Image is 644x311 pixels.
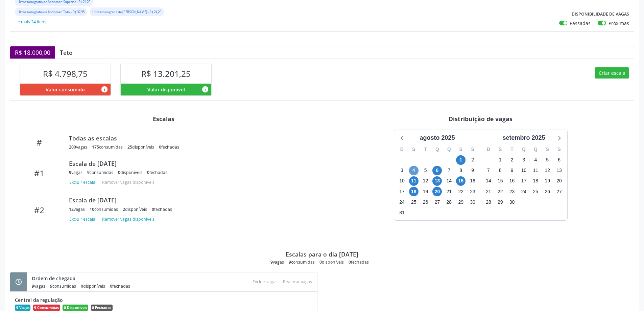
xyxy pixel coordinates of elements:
label: Passadas [570,20,591,27]
span: segunda-feira, 18 de agosto de 2025 [409,187,419,196]
span: sexta-feira, 8 de agosto de 2025 [456,166,466,175]
span: sexta-feira, 12 de setembro de 2025 [543,166,552,175]
span: quarta-feira, 27 de agosto de 2025 [432,197,442,207]
span: sexta-feira, 19 de setembro de 2025 [543,176,552,186]
div: #2 [15,205,64,215]
div: vagas [69,206,85,212]
div: D [483,144,495,155]
div: Q [518,144,530,155]
span: domingo, 10 de agosto de 2025 [397,176,407,186]
span: segunda-feira, 4 de agosto de 2025 [409,166,419,175]
span: domingo, 31 de agosto de 2025 [397,208,407,218]
div: #1 [15,168,64,178]
div: Q [530,144,542,155]
span: quarta-feira, 20 de agosto de 2025 [432,187,442,196]
div: consumidas [90,206,118,212]
div: Q [443,144,455,155]
i: schedule [15,278,22,286]
span: R$ 13.201,25 [141,68,191,79]
div: T [420,144,431,155]
div: vagas [69,144,87,150]
span: terça-feira, 5 de agosto de 2025 [421,166,430,175]
span: segunda-feira, 25 de agosto de 2025 [409,197,419,207]
span: 9 [69,170,71,175]
div: vagas [270,259,284,265]
div: vagas [32,283,45,289]
div: R$ 18.000,00 [10,46,55,59]
span: 9 [32,283,34,289]
div: Central da regulação [15,296,312,304]
span: segunda-feira, 8 de setembro de 2025 [496,166,505,175]
div: fechadas [152,206,172,212]
div: Escolha as vagas para excluir [250,277,280,286]
button: Remover vagas disponíveis [99,215,157,224]
div: fechadas [147,170,167,175]
div: Escolha as vagas para realocar [280,277,315,286]
div: disponíveis [118,170,142,175]
span: sexta-feira, 1 de agosto de 2025 [456,155,466,165]
span: segunda-feira, 29 de setembro de 2025 [496,197,505,207]
span: 0 [147,170,149,175]
span: 0 [81,283,83,289]
span: 0 [152,206,154,212]
div: agosto 2025 [417,133,457,142]
div: Teto [55,49,77,56]
span: quarta-feira, 3 de setembro de 2025 [519,155,528,165]
span: quinta-feira, 7 de agosto de 2025 [444,166,454,175]
span: sábado, 16 de agosto de 2025 [468,176,477,186]
span: sábado, 30 de agosto de 2025 [468,197,477,207]
span: terça-feira, 12 de agosto de 2025 [421,176,430,186]
small: Ultrassonografia de Abdomen Total - R$ 37,95 [18,10,85,14]
span: terça-feira, 30 de setembro de 2025 [507,197,517,207]
span: sexta-feira, 29 de agosto de 2025 [456,197,466,207]
span: domingo, 3 de agosto de 2025 [397,166,407,175]
label: Disponibilidade de vagas [572,9,629,20]
span: segunda-feira, 15 de setembro de 2025 [496,176,505,186]
div: Escala de [DATE] [69,196,308,204]
div: Todas as escalas [69,134,308,142]
span: quarta-feira, 17 de setembro de 2025 [519,176,528,186]
span: quinta-feira, 11 de setembro de 2025 [531,166,540,175]
span: quinta-feira, 14 de agosto de 2025 [444,176,454,186]
span: 0 [319,259,322,265]
span: sábado, 20 de setembro de 2025 [554,176,564,186]
div: S [408,144,420,155]
span: quinta-feira, 4 de setembro de 2025 [531,155,540,165]
div: Escala de [DATE] [69,160,308,167]
span: terça-feira, 2 de setembro de 2025 [507,155,517,165]
div: vagas [69,170,82,175]
span: Valor disponível [147,86,185,93]
span: sábado, 13 de setembro de 2025 [554,166,564,175]
span: segunda-feira, 11 de agosto de 2025 [409,176,419,186]
span: terça-feira, 26 de agosto de 2025 [421,197,430,207]
span: 9 Consumidas [33,305,60,311]
div: S [455,144,467,155]
div: consumidas [289,259,315,265]
div: disponíveis [127,144,154,150]
span: 12 [69,206,74,212]
div: consumidas [92,144,123,150]
span: quarta-feira, 6 de agosto de 2025 [432,166,442,175]
div: S [494,144,506,155]
small: Ultrassonografia de [PERSON_NAME] - R$ 24,20 [92,10,161,14]
span: 0 Fechadas [91,305,113,311]
div: fechadas [110,283,130,289]
span: sábado, 6 de setembro de 2025 [554,155,564,165]
span: Valor consumido [46,86,85,93]
span: terça-feira, 23 de setembro de 2025 [507,187,517,196]
span: quarta-feira, 10 de setembro de 2025 [519,166,528,175]
button: Excluir escala [69,215,98,224]
span: domingo, 24 de agosto de 2025 [397,197,407,207]
div: setembro 2025 [500,133,548,142]
span: 175 [92,144,99,150]
span: 0 [110,283,112,289]
span: 9 [87,170,90,175]
span: segunda-feira, 22 de setembro de 2025 [496,187,505,196]
div: disponíveis [81,283,105,289]
span: sábado, 9 de agosto de 2025 [468,166,477,175]
span: sábado, 23 de agosto de 2025 [468,187,477,196]
span: terça-feira, 16 de setembro de 2025 [507,176,517,186]
span: 2 [123,206,125,212]
i: Valor consumido por agendamentos feitos para este serviço [101,86,108,93]
div: fechadas [349,259,369,265]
